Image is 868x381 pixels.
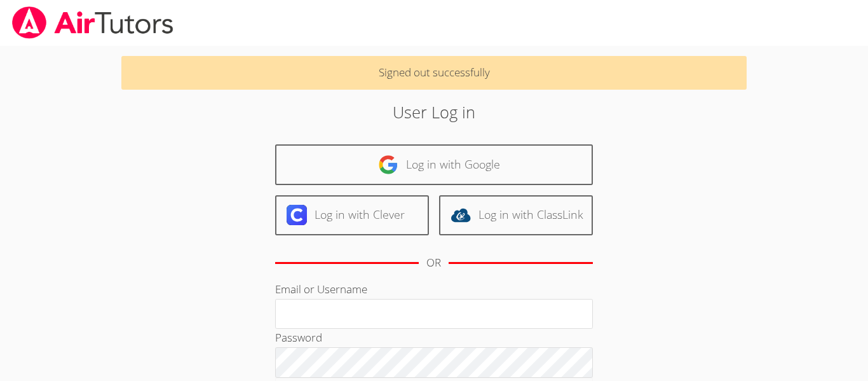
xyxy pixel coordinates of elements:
[426,254,441,272] div: OR
[200,100,668,124] h2: User Log in
[451,205,471,225] img: classlink-logo-d6bb404cc1216ec64c9a2012d9dc4662098be43eaf13dc465df04b49fa7ab582.svg
[287,205,307,225] img: clever-logo-6eab21bc6e7a338710f1a6ff85c0baf02591cd810cc4098c63d3a4b26e2feb20.svg
[378,155,398,175] img: google-logo-50288ca7cdecda66e5e0955fdab243c47b7ad437acaf1139b6f446037453330a.svg
[275,282,367,296] label: Email or Username
[275,330,322,345] label: Password
[275,144,593,184] a: Log in with Google
[121,56,747,90] p: Signed out successfully
[11,6,175,39] img: airtutors_banner-c4298cdbf04f3fff15de1276eac7730deb9818008684d7c2e4769d2f7ddbe033.png
[275,195,429,235] a: Log in with Clever
[439,195,593,235] a: Log in with ClassLink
